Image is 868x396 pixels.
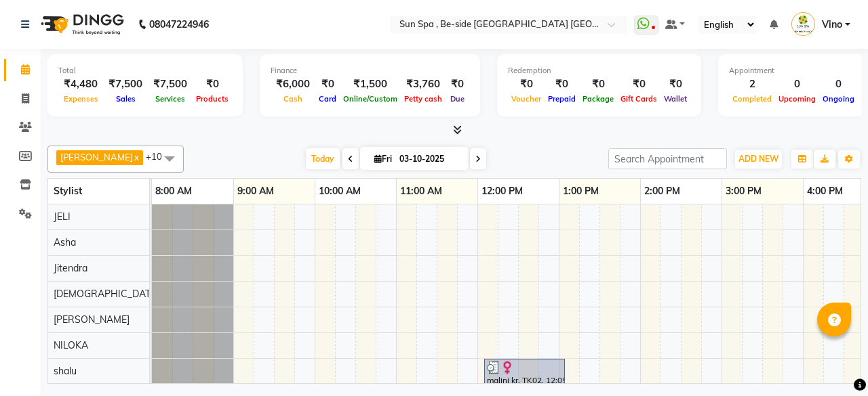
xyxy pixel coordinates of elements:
div: Total [58,65,232,76]
div: 0 [775,76,819,92]
span: Completed [729,94,775,104]
span: NILOKA [54,339,88,351]
img: Vino [791,12,815,36]
span: ADD NEW [738,154,778,164]
span: Wallet [660,94,690,104]
a: 10:00 AM [315,181,364,201]
div: 0 [819,76,858,92]
span: +10 [146,151,172,162]
a: 12:00 PM [478,181,526,201]
span: [PERSON_NAME] [60,152,133,162]
div: ₹0 [545,76,579,92]
b: 08047224946 [149,5,209,43]
a: 11:00 AM [397,181,446,201]
span: Card [315,94,340,104]
div: malini kr, TK02, 12:05 PM-01:05 PM, Hair Spa 2000 [486,361,564,387]
a: 4:00 PM [804,181,846,201]
div: ₹0 [508,76,545,92]
span: Jitendra [54,262,87,274]
div: ₹7,500 [148,76,193,92]
div: ₹0 [660,76,690,92]
span: Voucher [508,94,545,104]
span: Fri [371,154,395,164]
div: ₹0 [315,76,340,92]
div: Finance [271,65,469,76]
div: ₹6,000 [271,76,315,92]
div: 2 [729,76,775,92]
span: Vino [822,18,842,32]
span: Asha [54,236,76,248]
div: ₹0 [579,76,617,92]
button: ADD NEW [735,150,782,169]
div: ₹0 [446,76,469,92]
input: 2025-10-03 [395,149,463,169]
span: Expenses [60,94,102,104]
img: logo [35,5,127,43]
span: Ongoing [819,94,858,104]
span: Gift Cards [617,94,660,104]
span: [PERSON_NAME] [54,313,130,326]
a: x [133,152,139,162]
span: Cash [280,94,306,104]
span: Services [152,94,189,104]
a: 1:00 PM [559,181,602,201]
span: Package [579,94,617,104]
div: ₹3,760 [401,76,446,92]
span: Today [306,148,340,169]
span: Online/Custom [340,94,401,104]
a: 8:00 AM [152,181,195,201]
span: JELI [54,211,71,223]
a: 2:00 PM [641,181,684,201]
div: ₹0 [617,76,660,92]
span: Petty cash [401,94,446,104]
span: Due [447,94,468,104]
span: Products [193,94,232,104]
span: [DEMOGRAPHIC_DATA] [54,288,159,300]
div: ₹7,500 [103,76,148,92]
div: ₹0 [193,76,232,92]
div: ₹4,480 [58,76,103,92]
div: Redemption [508,65,690,76]
span: Stylist [54,185,82,197]
input: Search Appointment [608,148,727,169]
iframe: chat widget [811,342,854,382]
a: 3:00 PM [722,181,765,201]
span: shalu [54,365,77,377]
span: Sales [113,94,139,104]
div: ₹1,500 [340,76,401,92]
span: Upcoming [775,94,819,104]
a: 9:00 AM [234,181,277,201]
span: Prepaid [545,94,579,104]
